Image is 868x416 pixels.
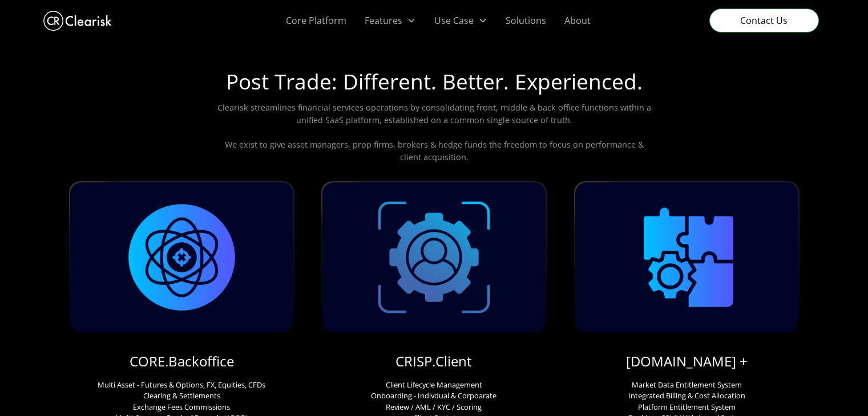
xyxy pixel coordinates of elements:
[709,9,819,32] a: Contact Us
[43,8,112,34] a: home
[626,352,748,371] a: [DOMAIN_NAME] +
[226,69,643,101] h1: Post Trade: Different. Better. Experienced.
[365,14,402,27] div: Features
[215,101,653,163] p: Clearisk streamlines financial services operations by consolidating front, middle & back office f...
[395,352,472,371] a: CRISP.Client
[434,14,474,27] div: Use Case
[129,352,233,371] a: CORE.Backoffice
